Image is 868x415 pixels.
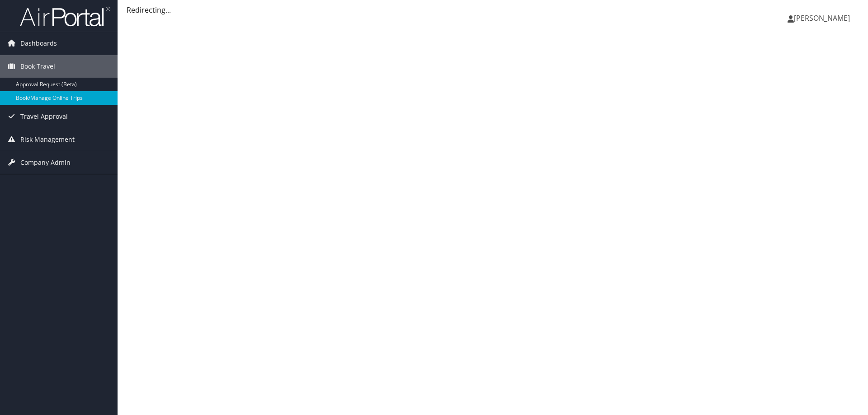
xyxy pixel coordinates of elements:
span: Dashboards [20,32,57,55]
span: Book Travel [20,55,55,78]
div: Redirecting... [127,5,859,15]
img: airportal-logo.png [20,6,110,27]
a: [PERSON_NAME] [788,5,859,32]
span: Risk Management [20,128,75,151]
span: Travel Approval [20,105,68,128]
span: [PERSON_NAME] [794,13,850,23]
span: Company Admin [20,151,71,174]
